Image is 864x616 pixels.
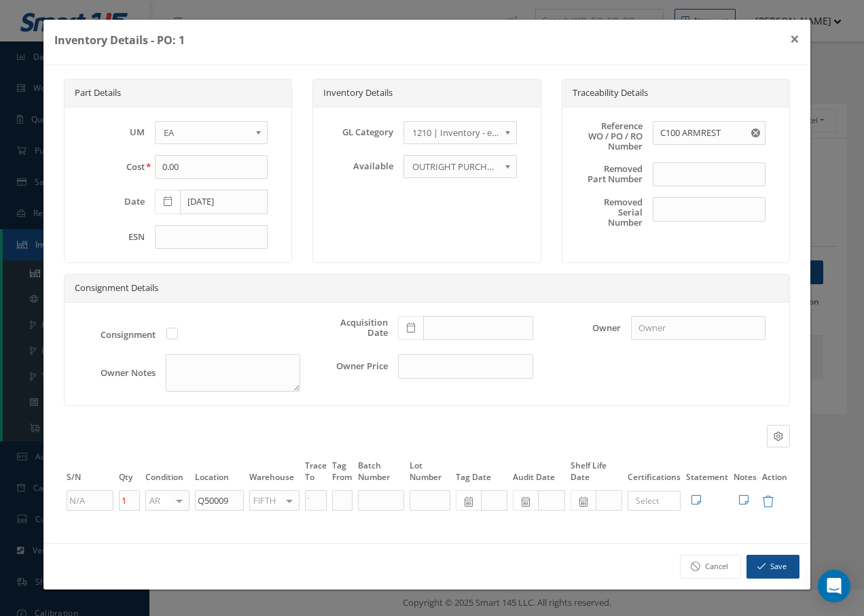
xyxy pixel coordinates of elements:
label: Date [78,196,145,207]
input: Tag From [332,490,353,511]
label: Owner [543,323,621,333]
b: Inventory Details - PO: 1 [54,33,185,48]
th: Location [192,458,247,489]
label: Removed Part Number [576,164,643,184]
th: Audit Date [510,458,567,489]
label: Removed Serial Number [576,197,643,228]
div: Inventory Details [313,80,540,107]
th: Notes [731,458,759,489]
th: Lot Number [407,458,453,489]
label: Owner Price [310,361,388,371]
span: EA [164,124,250,141]
th: Condition [143,458,192,489]
button: Reset [749,121,766,146]
label: Owner Notes [78,368,156,378]
span: OUTRIGHT PURCHASE [412,158,499,175]
th: Shelf Life Date [568,458,625,489]
span: FIFTH [250,494,281,507]
label: ESN [78,232,145,242]
div: Traceability Details [562,80,789,107]
label: UM [78,127,145,137]
div: Open Intercom Messenger [818,570,850,602]
input: Search for option [630,494,672,507]
div: Part Details [65,80,291,107]
th: Action [759,458,790,489]
label: Acquisition Date [310,318,388,338]
label: Consignment [78,330,156,340]
th: Trace To [302,458,329,489]
th: Statement [683,458,731,489]
div: Consignment Details [65,275,789,303]
label: Reference WO / PO / RO Number [576,121,643,152]
span: 1210 | Inventory - expendables [412,124,499,141]
th: Batch Number [355,458,407,489]
label: Cost [78,162,145,172]
input: N/A [67,490,113,511]
button: Save [746,555,799,579]
th: Tag From [329,458,355,489]
span: AR [146,494,170,507]
svg: Reset [751,129,760,137]
label: GL Category [327,127,393,137]
a: Cancel [680,555,741,579]
button: × [779,20,810,58]
label: Available [327,161,393,171]
th: S/N [64,458,116,489]
th: Warehouse [247,458,302,489]
th: Certifications [625,458,683,489]
th: Qty [116,458,143,489]
input: Trace To [305,490,327,511]
th: Tag Date [453,458,510,489]
input: Owner [631,316,766,341]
